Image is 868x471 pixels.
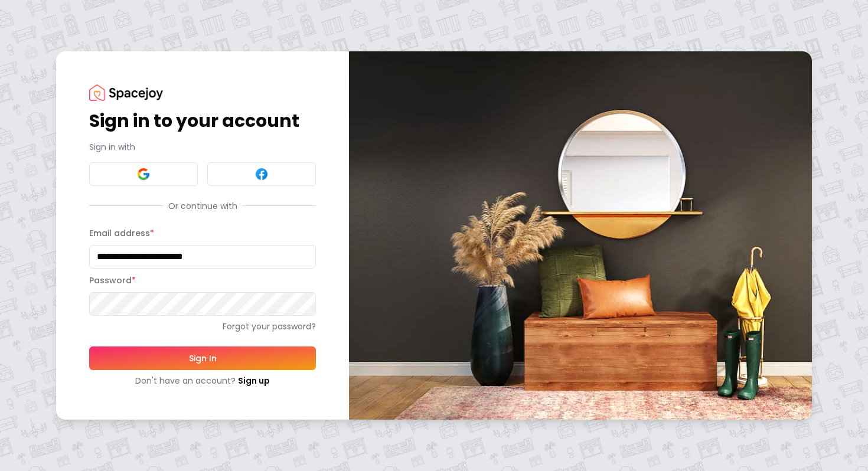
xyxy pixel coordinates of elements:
span: Or continue with [164,200,242,212]
label: Email address [89,227,154,239]
a: Sign up [238,375,270,387]
a: Forgot your password? [89,320,316,332]
img: Spacejoy Logo [89,84,163,100]
img: Google signin [136,167,151,181]
img: Facebook signin [254,167,269,181]
label: Password [89,274,136,286]
h1: Sign in to your account [89,110,316,132]
button: Sign In [89,346,316,370]
div: Don't have an account? [89,375,316,387]
p: Sign in with [89,141,316,153]
img: banner [349,51,812,419]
